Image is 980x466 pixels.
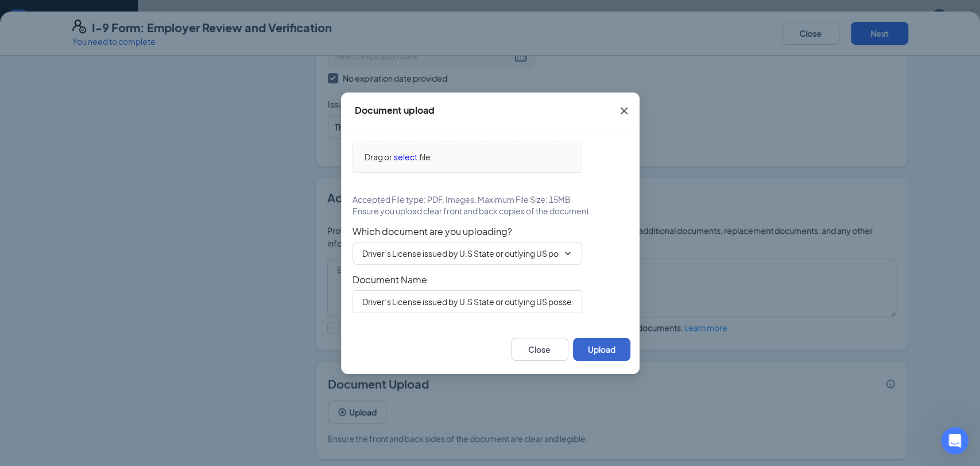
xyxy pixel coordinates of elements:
iframe: Intercom live chat [941,427,969,455]
span: Drag or [365,151,392,163]
div: Document upload [355,104,435,117]
button: Close [511,338,568,361]
button: Upload [573,338,630,361]
span: Accepted File type: PDF, Images. Maximum File Size: 15MB [353,194,571,205]
input: Select document type [362,247,559,260]
span: select [394,151,417,163]
span: Which document are you uploading? [353,226,628,237]
span: file [419,151,431,163]
svg: ChevronDown [563,249,572,258]
span: Drag orselectfile [353,141,582,172]
span: Ensure you upload clear front and back copies of the document. [353,205,591,217]
svg: Cross [617,104,631,118]
button: Close [609,93,640,129]
span: Document Name [353,274,628,286]
input: Enter document name [353,290,582,313]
